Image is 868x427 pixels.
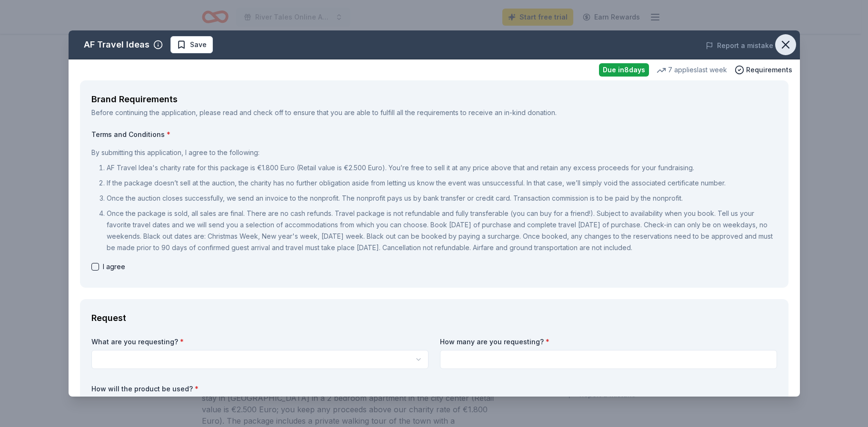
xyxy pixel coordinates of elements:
[91,130,777,139] label: Terms and Conditions
[746,64,792,76] span: Requirements
[107,162,777,174] p: AF Travel Idea's charity rate for this package is €1.800 Euro (Retail value is €2.500 Euro). You’...
[91,147,777,158] p: By submitting this application, I agree to the following:
[657,64,727,76] div: 7 applies last week
[91,311,777,326] div: Request
[91,92,777,107] div: Brand Requirements
[170,36,213,53] button: Save
[107,208,777,253] p: Once the package is sold, all sales are final. There are no cash refunds. Travel package is not r...
[91,384,777,394] label: How will the product be used?
[91,107,777,118] div: Before continuing the application, please read and check off to ensure that you are able to fulfi...
[190,39,207,50] span: Save
[103,261,125,272] span: I agree
[440,337,777,347] label: How many are you requesting?
[735,64,792,76] button: Requirements
[107,177,777,189] p: If the package doesn’t sell at the auction, the charity has no further obligation aside from lett...
[706,40,773,51] button: Report a mistake
[599,63,649,77] div: Due in 8 days
[91,337,429,347] label: What are you requesting?
[84,37,150,52] div: AF Travel Ideas
[107,193,777,204] p: Once the auction closes successfully, we send an invoice to the nonprofit. The nonprofit pays us ...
